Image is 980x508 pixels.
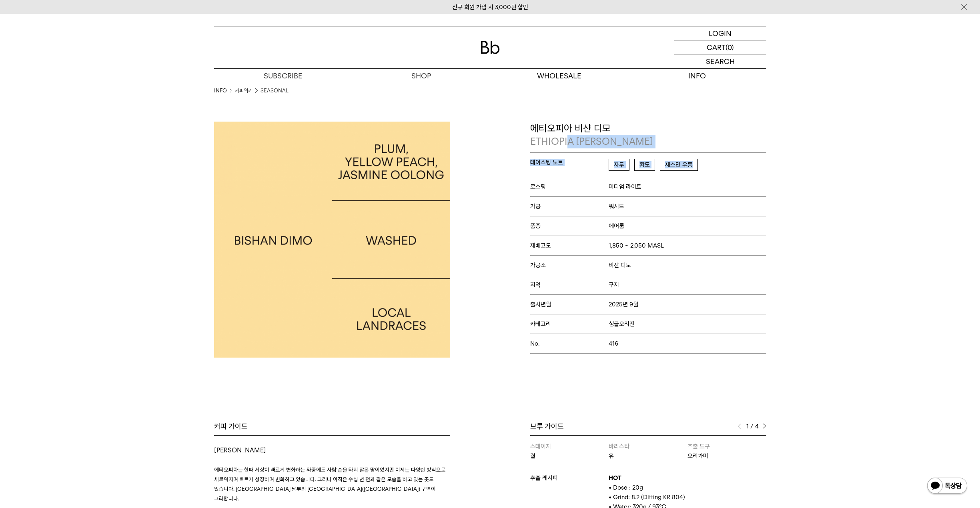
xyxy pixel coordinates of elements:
span: 워시드 [609,203,624,210]
span: 로스팅 [530,183,609,190]
span: [PERSON_NAME] [214,446,266,454]
span: 비샨 디모 [609,262,631,269]
a: SHOP [352,69,490,83]
p: 추출 레시피 [530,473,609,483]
p: 오리가미 [687,451,766,461]
span: 구지 [609,281,619,288]
span: 2025년 9월 [609,301,638,308]
span: • Grind: 8.2 (Ditting KR 804) [609,494,685,501]
p: 유 [609,451,687,461]
span: • Dose : 20g [609,484,643,491]
span: 가공소 [530,262,609,269]
a: 커피위키 [235,87,253,95]
span: 416 [609,340,618,347]
span: / [750,422,754,431]
p: WHOLESALE [490,69,628,83]
span: 가공 [530,203,609,210]
p: 결 [530,451,609,461]
span: 에티오피아는 한때 세상이 빠르게 변화하는 와중에도 사람 손을 타지 않은 땅이었지만 이제는 다양한 방식으로 새로워지며 빠르게 성장하며 변화하고 있습니다. 그러나 아직은 수십 년... [214,466,446,502]
span: 바리스타 [609,443,629,450]
span: 자두 [609,159,629,171]
p: (0) [725,40,734,54]
span: 테이스팅 노트 [530,159,609,166]
span: 황도 [634,159,655,171]
span: 카테고리 [530,320,609,328]
b: HOT [609,474,621,482]
p: INFO [628,69,766,83]
p: CART [707,40,725,54]
span: 스테이지 [530,443,551,450]
span: 지역 [530,281,609,288]
span: 1 [745,422,749,431]
span: 재배고도 [530,242,609,249]
span: 추출 도구 [687,443,710,450]
p: SEARCH [706,54,735,68]
li: INFO [214,87,235,95]
img: 카카오톡 채널 1:1 채팅 버튼 [926,477,968,496]
img: 로고 [481,41,500,54]
span: 싱글오리진 [609,320,635,328]
a: LOGIN [674,26,766,40]
p: LOGIN [709,26,731,40]
div: 커피 가이드 [214,422,450,431]
a: CART (0) [674,40,766,54]
a: SUBSCRIBE [214,69,352,83]
p: ETHIOPIA [PERSON_NAME] [530,135,766,148]
span: No. [530,340,609,347]
span: 4 [755,422,759,431]
img: 에티오피아 비샨 디모ETHIOPIA BISHAN DIMO [214,122,450,358]
span: 1,850 ~ 2,050 MASL [609,242,664,249]
span: 품종 [530,222,609,230]
span: 에어룸 [609,222,624,230]
div: 브루 가이드 [530,422,766,431]
a: 신규 회원 가입 시 3,000원 할인 [452,4,528,11]
p: 에티오피아 비샨 디모 [530,122,766,148]
span: 미디엄 라이트 [609,183,641,190]
span: 재스민 우롱 [660,159,698,171]
span: 출시년월 [530,301,609,308]
a: SEASONAL [261,87,289,95]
